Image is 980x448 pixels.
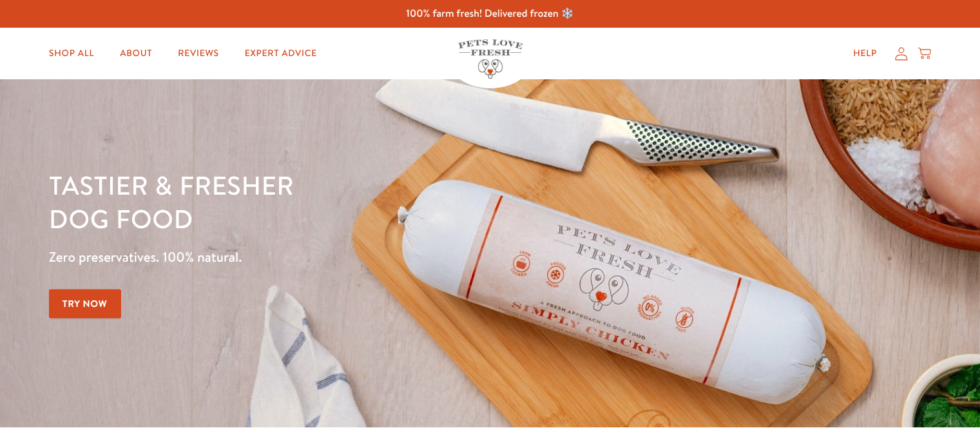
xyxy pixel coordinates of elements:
[458,39,523,79] img: Pets Love Fresh
[843,41,887,66] a: Help
[49,246,637,269] p: Zero preservatives. 100% natural.
[49,168,637,235] h1: Tastier & fresher dog food
[110,41,162,66] a: About
[39,41,104,66] a: Shop All
[49,289,121,318] a: Try Now
[235,41,327,66] a: Expert Advice
[168,41,229,66] a: Reviews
